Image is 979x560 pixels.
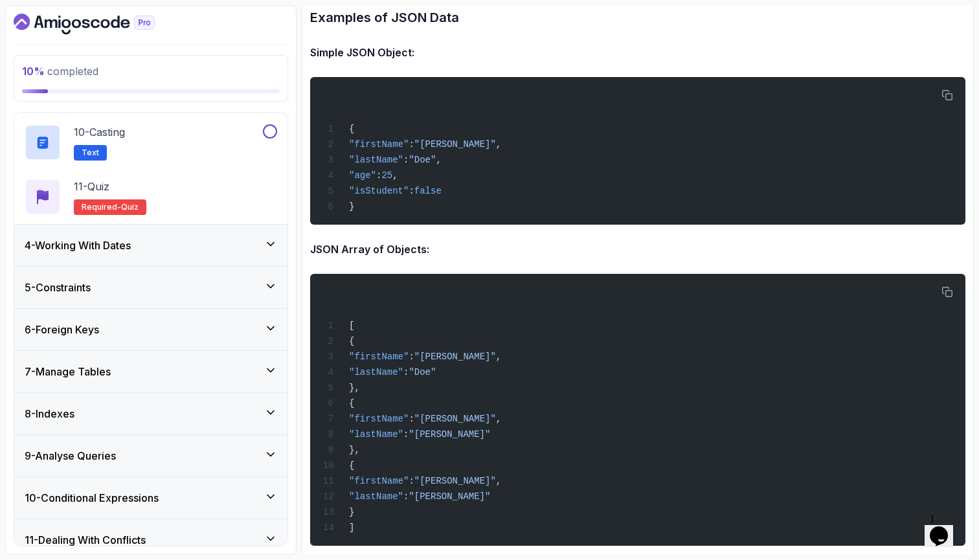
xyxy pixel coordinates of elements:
[392,170,398,181] span: ,
[74,179,109,194] p: 11 - Quiz
[349,398,354,409] span: {
[349,320,354,331] span: [
[14,435,287,476] button: 9-Analyse Queries
[414,352,496,362] span: "[PERSON_NAME]"
[414,139,496,150] span: "[PERSON_NAME]"
[349,383,360,393] span: },
[349,367,403,377] span: "lastName"
[349,476,409,486] span: "firstName"
[349,445,360,455] span: },
[25,490,159,506] h3: 10 - Conditional Expressions
[82,202,121,212] span: Required-
[25,280,91,295] h3: 5 - Constraints
[496,139,501,150] span: ,
[14,393,287,434] button: 8-Indexes
[409,491,490,502] span: "[PERSON_NAME]"
[14,309,287,350] button: 6-Foreign Keys
[121,202,139,212] span: quiz
[496,476,501,486] span: ,
[349,336,354,346] span: {
[25,238,131,253] h3: 4 - Working With Dates
[496,352,501,362] span: ,
[25,532,146,548] h3: 11 - Dealing With Conflicts
[310,46,414,59] strong: Simple JSON Object:
[349,139,409,150] span: "firstName"
[409,429,490,440] span: "[PERSON_NAME]"
[25,322,99,337] h3: 6 - Foreign Keys
[403,491,409,502] span: :
[436,155,441,165] span: ,
[403,367,409,377] span: :
[349,522,354,533] span: ]
[349,124,354,134] span: {
[414,414,496,424] span: "[PERSON_NAME]"
[14,477,287,519] button: 10-Conditional Expressions
[25,364,111,379] h3: 7 - Manage Tables
[349,429,403,440] span: "lastName"
[82,148,99,158] span: Text
[74,124,125,140] p: 10 - Casting
[403,155,409,165] span: :
[349,186,409,196] span: "isStudent"
[376,170,381,181] span: :
[403,429,409,440] span: :
[25,448,116,464] h3: 9 - Analyse Queries
[14,267,287,308] button: 5-Constraints
[25,406,74,421] h3: 8 - Indexes
[22,65,98,78] span: completed
[349,491,403,502] span: "lastName"
[409,476,414,486] span: :
[381,170,392,181] span: 25
[14,351,287,392] button: 7-Manage Tables
[496,414,501,424] span: ,
[409,367,436,377] span: "Doe"
[25,124,277,161] button: 10-CastingText
[414,186,442,196] span: false
[310,7,965,28] h3: Examples of JSON Data
[349,201,354,212] span: }
[409,186,414,196] span: :
[409,155,436,165] span: "Doe"
[14,225,287,266] button: 4-Working With Dates
[349,414,409,424] span: "firstName"
[409,139,414,150] span: :
[409,352,414,362] span: :
[25,179,277,215] button: 11-QuizRequired-quiz
[14,14,185,34] a: Dashboard
[409,414,414,424] span: :
[310,243,429,256] strong: JSON Array of Objects:
[414,476,496,486] span: "[PERSON_NAME]"
[349,352,409,362] span: "firstName"
[349,460,354,471] span: {
[22,65,45,78] span: 10 %
[349,155,403,165] span: "lastName"
[925,508,966,547] iframe: chat widget
[349,170,376,181] span: "age"
[349,507,354,517] span: }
